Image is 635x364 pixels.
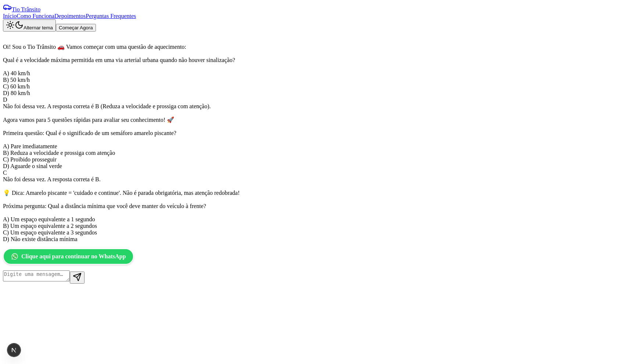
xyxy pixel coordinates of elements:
[3,248,134,265] a: Clique aqui para continuar no WhatsApp
[3,270,70,281] textarea: D
[17,13,54,19] a: Como Funciona
[3,176,285,243] div: Não foi dessa vez. A resposta correta é B. 💡 Dica: Amarelo piscante = 'cuidado e continue'. Não é...
[56,24,96,30] a: Começar Agora
[24,25,53,30] span: Alternar tema
[3,19,56,32] button: Alternar tema
[3,43,285,97] div: Oi! Sou o Tio Trânsito 🚗 Vamos começar com uma questão de aquecimento: Qual é a velocidade máxima...
[3,6,40,12] a: Tio Trânsito
[54,13,86,19] a: Depoimentos
[3,170,285,176] div: C
[3,13,17,19] a: Início
[3,97,285,103] div: D
[86,13,136,19] a: Perguntas Frequentes
[3,103,285,170] div: Não foi dessa vez. A resposta correta é B (Reduza a velocidade e prossiga com atenção). Agora vam...
[12,6,40,12] span: Tio Trânsito
[56,24,96,32] button: Começar Agora
[21,253,126,260] span: Clique aqui para continuar no WhatsApp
